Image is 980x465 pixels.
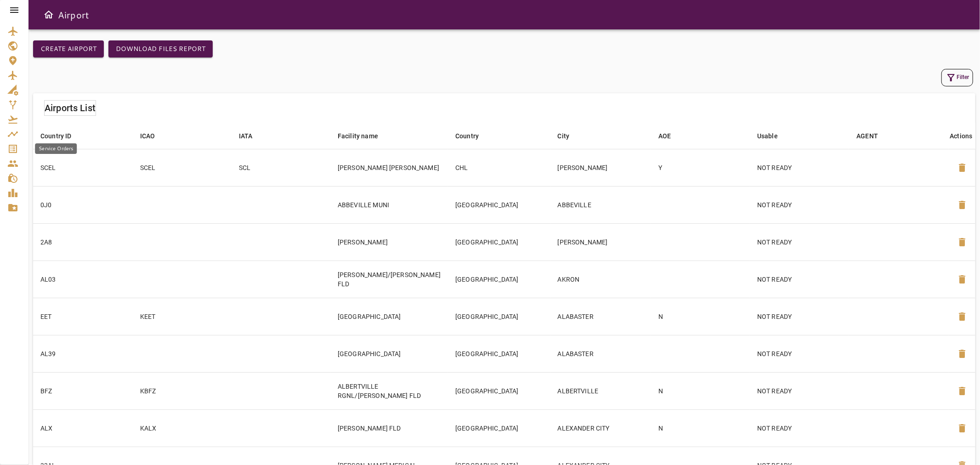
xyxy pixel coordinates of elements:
td: ALBERTVILLE RGNL/[PERSON_NAME] FLD [330,372,448,409]
span: delete [957,311,968,322]
td: ALABASTER [550,298,651,335]
td: [GEOGRAPHIC_DATA] [448,409,550,447]
span: Country ID [40,130,84,142]
div: AGENT [856,130,878,142]
td: ABBEVILLE MUNI [330,186,448,223]
p: NOT READY [757,312,842,321]
td: [GEOGRAPHIC_DATA] [330,335,448,372]
td: ALX [33,409,133,447]
td: AKRON [550,261,651,298]
td: [PERSON_NAME] [330,223,448,261]
button: Delete Airport [951,194,973,216]
td: N [651,298,750,335]
td: AL39 [33,335,133,372]
p: NOT READY [757,424,842,433]
td: ALABASTER [550,335,651,372]
td: SCL [232,149,330,186]
td: KBFZ [133,372,232,409]
td: [PERSON_NAME]/[PERSON_NAME] FLD [330,261,448,298]
button: Delete Airport [951,231,973,253]
td: ABBEVILLE [550,186,651,223]
span: Country [455,130,491,142]
div: ICAO [140,130,155,142]
h6: Airport [58,7,89,22]
h6: Airports List [45,101,96,115]
button: Delete Airport [951,306,973,328]
div: Country ID [40,130,72,142]
td: KEET [133,298,232,335]
span: delete [957,386,968,397]
td: [GEOGRAPHIC_DATA] [448,298,550,335]
span: Usable [757,130,790,142]
button: Delete Airport [951,268,973,290]
td: CHL [448,149,550,186]
span: ICAO [140,130,167,142]
p: NOT READY [757,200,842,210]
span: AOE [658,130,683,142]
div: Country [455,130,479,142]
button: Create airport [33,40,104,57]
button: Delete Airport [951,380,973,402]
div: Usable [757,130,778,142]
td: [GEOGRAPHIC_DATA] [448,261,550,298]
td: BFZ [33,372,133,409]
div: Facility name [338,130,378,142]
td: [GEOGRAPHIC_DATA] [448,186,550,223]
span: City [558,130,582,142]
td: [GEOGRAPHIC_DATA] [448,335,550,372]
button: Open drawer [40,6,58,24]
span: Facility name [338,130,390,142]
p: NOT READY [757,275,842,284]
span: AGENT [856,130,890,142]
button: Filter [941,69,973,86]
span: delete [957,274,968,285]
td: SCEL [133,149,232,186]
div: IATA [239,130,253,142]
span: delete [957,348,968,359]
div: City [558,130,570,142]
td: [PERSON_NAME] [PERSON_NAME] [330,149,448,186]
p: NOT READY [757,386,842,396]
span: delete [957,423,968,434]
p: NOT READY [757,349,842,358]
td: [PERSON_NAME] FLD [330,409,448,447]
td: ALEXANDER CITY [550,409,651,447]
td: [GEOGRAPHIC_DATA] [448,372,550,409]
td: N [651,409,750,447]
button: Delete Airport [951,343,973,365]
p: NOT READY [757,238,842,247]
td: SCEL [33,149,133,186]
td: AL03 [33,261,133,298]
div: Service Orders [35,143,77,154]
td: 2A8 [33,223,133,261]
td: N [651,372,750,409]
span: delete [957,237,968,248]
td: ALBERTVILLE [550,372,651,409]
span: delete [957,199,968,210]
td: Y [651,149,750,186]
td: KALX [133,409,232,447]
p: NOT READY [757,163,842,172]
span: delete [957,162,968,173]
td: [PERSON_NAME] [550,149,651,186]
td: EET [33,298,133,335]
span: IATA [239,130,265,142]
td: [GEOGRAPHIC_DATA] [448,223,550,261]
button: Download Files Report [108,40,213,57]
button: Delete Airport [951,417,973,439]
div: AOE [658,130,671,142]
td: 0J0 [33,186,133,223]
td: [PERSON_NAME] [550,223,651,261]
button: Delete Airport [951,157,973,179]
td: [GEOGRAPHIC_DATA] [330,298,448,335]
